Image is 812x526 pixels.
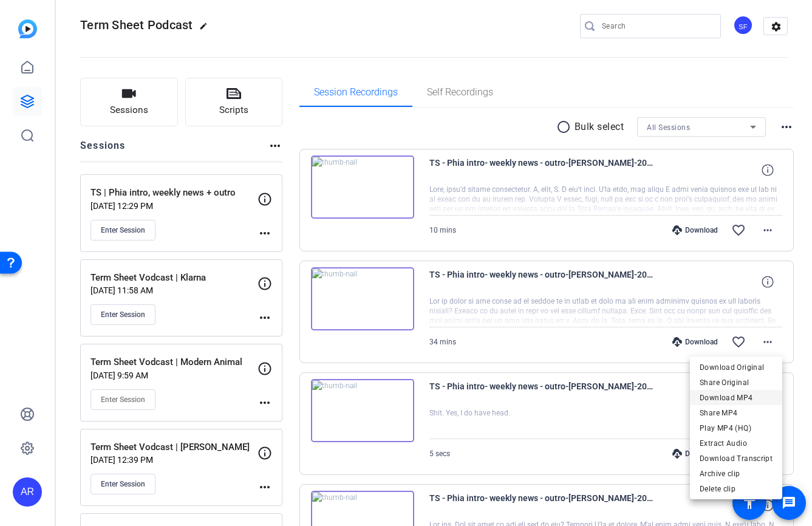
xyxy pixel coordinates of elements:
[700,360,773,375] span: Download Original
[700,406,773,420] span: Share MP4
[700,466,773,481] span: Archive clip
[700,421,773,435] span: Play MP4 (HQ)
[700,451,773,466] span: Download Transcript
[700,436,773,451] span: Extract Audio
[700,375,773,390] span: Share Original
[700,482,773,496] span: Delete clip
[700,391,773,405] span: Download MP4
